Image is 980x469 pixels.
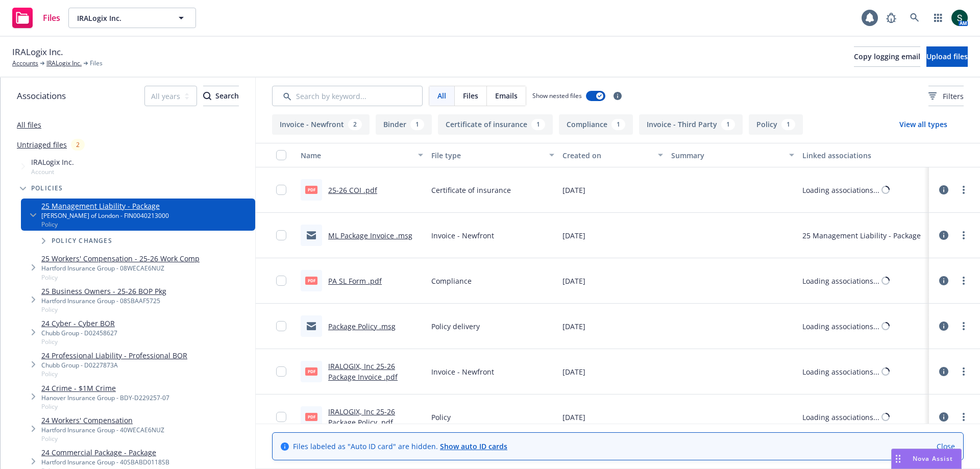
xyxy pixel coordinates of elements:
[41,305,166,314] span: Policy
[46,59,82,68] a: IRALogix Inc.
[802,185,879,195] div: Loading associations...
[272,86,423,106] input: Search by keyword...
[437,90,446,101] span: All
[328,276,382,286] a: PA SL Form .pdf
[41,426,164,434] div: Hartford Insurance Group - 40WECAE6NUZ
[532,91,582,100] span: Show nested files
[913,454,953,463] span: Nova Assist
[781,119,795,130] div: 1
[52,238,112,244] span: Policy changes
[431,321,480,332] span: Policy delivery
[671,150,782,161] div: Summary
[43,14,60,22] span: Files
[12,45,63,59] span: IRALogix Inc.
[328,231,412,240] a: ML Package Invoice .msg
[802,276,879,286] div: Loading associations...
[41,297,166,305] div: Hartford Insurance Group - 08SBAAF5725
[667,143,798,167] button: Summary
[12,59,38,68] a: Accounts
[41,201,169,211] a: 25 Management Liability - Package
[68,8,196,28] button: IRALogix Inc.
[883,114,964,135] button: View all types
[431,230,494,241] span: Invoice - Newfront
[376,114,432,135] button: Binder
[276,150,286,160] input: Select all
[41,369,187,378] span: Policy
[276,230,286,240] input: Toggle Row Selected
[562,276,585,286] span: [DATE]
[802,230,921,241] div: 25 Management Liability - Package
[431,276,472,286] span: Compliance
[41,318,117,329] a: 24 Cyber - Cyber BOR
[892,449,904,468] div: Drag to move
[431,185,511,195] span: Certificate of insurance
[431,366,494,377] span: Invoice - Newfront
[41,329,117,337] div: Chubb Group - D02458627
[41,415,164,426] a: 24 Workers' Compensation
[639,114,743,135] button: Invoice - Third Party
[926,46,968,67] button: Upload files
[203,92,211,100] svg: Search
[41,273,200,282] span: Policy
[272,114,370,135] button: Invoice - Newfront
[802,321,879,332] div: Loading associations...
[562,412,585,423] span: [DATE]
[958,320,970,332] a: more
[328,407,395,427] a: IRALOGIX, Inc 25-26 Package Policy .pdf
[276,321,286,331] input: Toggle Row Selected
[958,365,970,378] a: more
[951,10,968,26] img: photo
[562,150,652,161] div: Created on
[41,350,187,361] a: 24 Professional Liability - Professional BOR
[802,150,925,161] div: Linked associations
[531,119,545,130] div: 1
[348,119,362,130] div: 2
[297,143,427,167] button: Name
[71,139,85,151] div: 2
[802,366,879,377] div: Loading associations...
[41,458,169,466] div: Hartford Insurance Group - 40SBABD0118SB
[203,86,239,106] button: SearchSearch
[8,4,64,32] a: Files
[90,59,103,68] span: Files
[562,321,585,332] span: [DATE]
[77,13,165,23] span: IRALogix Inc.
[41,393,169,402] div: Hanover Insurance Group - BDY-D229257-07
[958,275,970,287] a: more
[463,90,478,101] span: Files
[305,277,317,284] span: pdf
[328,185,377,195] a: 25-26 COI .pdf
[854,52,920,61] span: Copy logging email
[611,119,625,130] div: 1
[41,253,200,264] a: 25 Workers' Compensation - 25-26 Work Comp
[891,449,962,469] button: Nova Assist
[431,412,451,423] span: Policy
[41,383,169,393] a: 24 Crime - $1M Crime
[276,276,286,286] input: Toggle Row Selected
[410,119,424,130] div: 1
[440,441,507,451] a: Show auto ID cards
[721,119,735,130] div: 1
[928,91,964,102] span: Filters
[943,91,964,102] span: Filters
[438,114,553,135] button: Certificate of insurance
[881,8,901,28] a: Report a Bug
[203,86,239,106] div: Search
[276,185,286,195] input: Toggle Row Selected
[31,167,74,176] span: Account
[305,367,317,375] span: pdf
[928,86,964,106] button: Filters
[41,361,187,369] div: Chubb Group - D0227873A
[958,229,970,241] a: more
[41,447,169,458] a: 24 Commercial Package - Package
[276,412,286,422] input: Toggle Row Selected
[31,185,63,191] span: Policies
[431,150,543,161] div: File type
[749,114,803,135] button: Policy
[562,230,585,241] span: [DATE]
[958,184,970,196] a: more
[562,366,585,377] span: [DATE]
[559,114,633,135] button: Compliance
[41,286,166,297] a: 25 Business Owners - 25-26 BOP Pkg
[937,441,955,452] a: Close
